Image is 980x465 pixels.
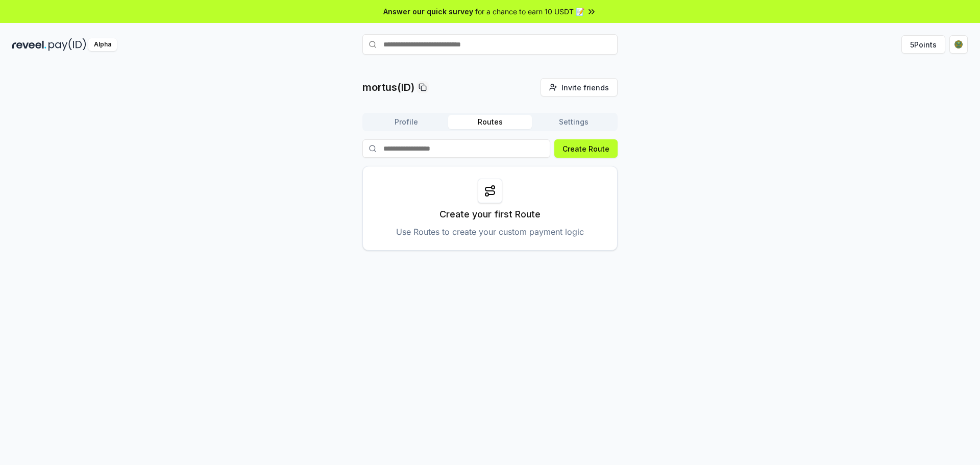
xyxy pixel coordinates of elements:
div: Alpha [88,38,117,51]
p: mortus(ID) [362,80,414,94]
span: for a chance to earn 10 USDT 📝 [475,6,584,17]
span: Answer our quick survey [383,6,473,17]
span: Invite friends [561,82,609,93]
button: 5Points [901,35,945,54]
button: Routes [448,115,532,129]
p: Create your first Route [439,207,541,222]
img: pay_id [48,38,86,51]
button: Settings [532,115,616,129]
img: reveel_dark [12,38,46,51]
p: Use Routes to create your custom payment logic [396,226,584,238]
button: Create Route [554,139,618,158]
button: Invite friends [541,78,618,96]
button: Profile [364,115,448,129]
